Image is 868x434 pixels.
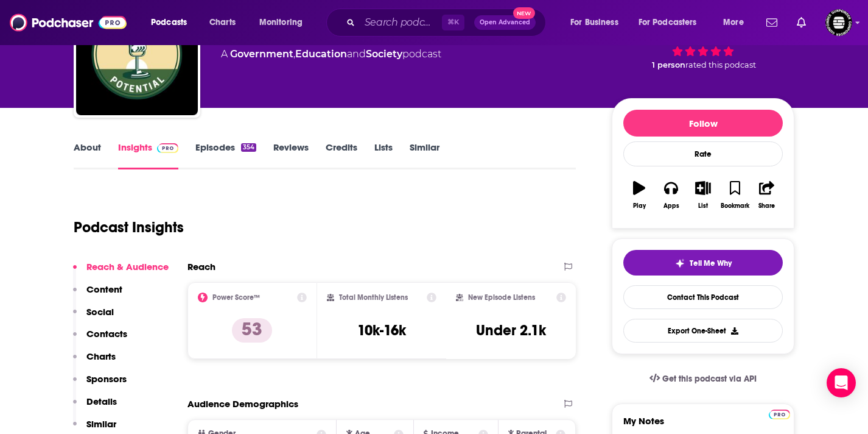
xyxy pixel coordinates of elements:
h2: Reach [187,261,215,272]
button: Bookmark [719,173,751,217]
span: rated this podcast [685,60,756,69]
span: Monitoring [259,14,303,31]
button: Share [751,173,783,217]
div: Open Intercom Messenger [827,368,856,397]
p: Sponsors [86,373,127,385]
img: Podchaser - Follow, Share and Rate Podcasts [10,11,127,34]
span: New [513,7,535,19]
p: Social [86,306,114,318]
span: For Business [570,14,618,31]
a: Similar [410,141,439,169]
div: A podcast [221,47,441,62]
span: and [347,48,366,60]
a: Get this podcast via API [640,364,766,394]
button: Reach & Audience [73,261,169,283]
button: Apps [655,173,687,217]
button: Contacts [73,328,127,350]
h2: Audience Demographics [187,398,298,410]
span: Open Advanced [480,20,530,26]
p: Contacts [86,328,127,340]
span: Podcasts [151,14,187,31]
a: Contact This Podcast [623,285,783,309]
a: Education [295,48,347,60]
span: Logged in as KarinaSabol [825,9,852,36]
span: Get this podcast via API [662,374,757,384]
p: 53 [232,318,272,343]
span: 1 person [652,60,685,69]
a: Charts [201,13,243,32]
button: Social [73,306,114,329]
button: Play [623,173,655,217]
a: Government [230,48,293,60]
p: Similar [86,418,116,430]
a: Show notifications dropdown [761,12,782,33]
button: Export One-Sheet [623,319,783,343]
button: Follow [623,110,783,137]
h3: Under 2.1k [476,321,546,340]
button: open menu [142,13,203,32]
input: Search podcasts, credits, & more... [360,13,442,32]
a: Episodes354 [195,141,256,169]
a: Lists [374,141,393,169]
a: Society [366,48,402,60]
span: ⌘ K [442,15,464,30]
span: Tell Me Why [690,258,732,268]
img: Podchaser Pro [157,143,178,153]
button: Charts [73,350,116,373]
div: Share [758,202,775,210]
h3: 10k-16k [357,321,406,340]
a: About [74,141,101,169]
button: open menu [251,13,318,32]
img: Podchaser Pro [769,410,790,419]
button: Show profile menu [825,9,852,36]
button: Open AdvancedNew [474,15,536,30]
div: 354 [241,143,256,152]
p: Reach & Audience [86,261,169,272]
a: InsightsPodchaser Pro [118,141,178,169]
div: Apps [663,202,679,210]
a: Show notifications dropdown [792,12,811,33]
button: open menu [562,13,634,32]
p: Charts [86,350,116,362]
button: Content [73,283,122,306]
img: User Profile [825,9,852,36]
a: Reviews [273,141,309,169]
button: open menu [631,13,715,32]
p: Details [86,396,117,407]
img: tell me why sparkle [675,258,685,268]
div: List [698,202,708,210]
a: Pro website [769,408,790,419]
button: Details [73,396,117,418]
span: , [293,48,295,60]
div: Search podcasts, credits, & more... [338,9,558,37]
button: Sponsors [73,373,127,396]
button: open menu [715,13,759,32]
p: Content [86,283,122,295]
span: For Podcasters [639,14,697,31]
div: Rate [623,141,783,166]
span: Charts [209,14,236,31]
a: Credits [326,141,357,169]
button: tell me why sparkleTell Me Why [623,250,783,276]
h2: Power Score™ [212,293,260,302]
button: List [687,173,719,217]
h2: New Episode Listens [468,293,535,302]
div: Bookmark [721,202,749,210]
h2: Total Monthly Listens [339,293,408,302]
h1: Podcast Insights [74,218,184,237]
div: Play [633,202,646,210]
span: More [723,14,744,31]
